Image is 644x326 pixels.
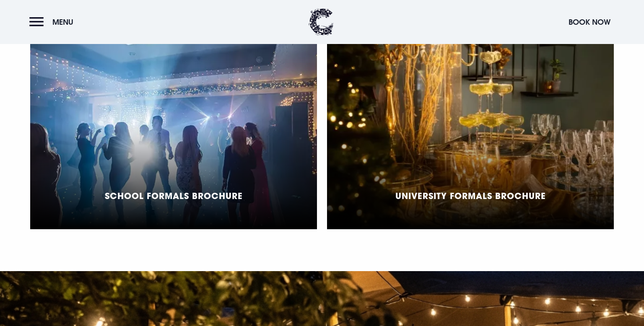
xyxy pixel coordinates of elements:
[30,20,317,229] a: School Formals Brochure
[52,17,73,27] span: Menu
[395,191,546,201] h5: University Formals Brochure
[309,8,334,36] img: Clandeboye Lodge
[29,13,78,31] button: Menu
[564,13,615,31] button: Book Now
[105,191,243,201] h5: School Formals Brochure
[327,20,614,229] a: University Formals Brochure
